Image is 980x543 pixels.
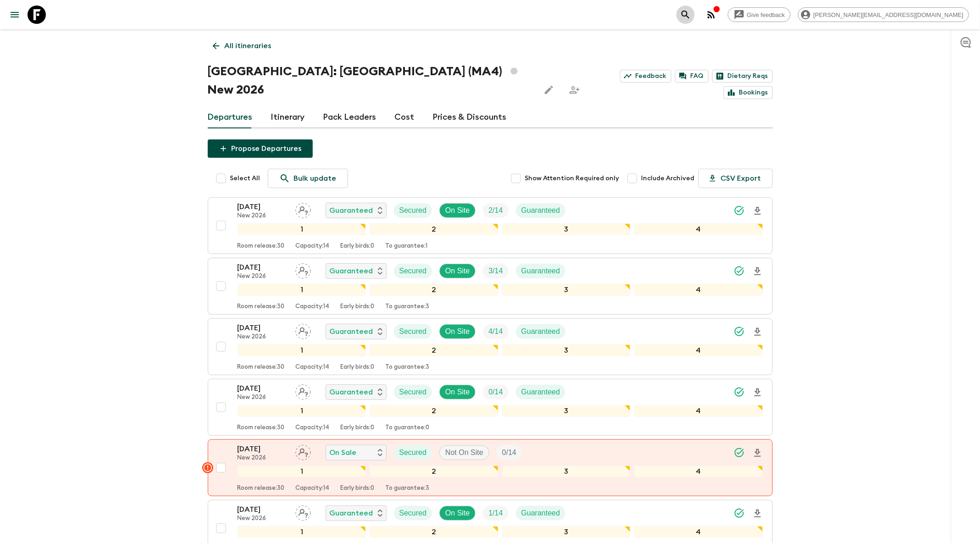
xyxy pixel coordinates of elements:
[676,6,695,24] button: search adventures
[386,243,428,250] p: To guarantee: 1
[296,243,330,250] p: Capacity: 14
[370,223,498,235] div: 2
[488,326,503,337] p: 4 / 14
[208,37,277,55] a: All itineraries
[395,106,415,128] a: Cost
[370,465,498,477] div: 2
[502,344,631,356] div: 3
[742,11,790,18] span: Give feedback
[238,284,366,296] div: 1
[295,266,311,273] span: Assign pack leader
[483,264,508,278] div: Trip Fill
[238,243,285,250] p: Room release: 30
[208,139,313,158] button: Propose Departures
[445,205,470,216] p: On Site
[208,379,773,436] button: [DATE]New 2026Assign pack leaderGuaranteedSecuredOn SiteTrip FillGuaranteed1234Room release:30Cap...
[634,284,763,296] div: 4
[208,197,773,254] button: [DATE]New 2026Assign pack leaderGuaranteedSecuredOn SiteTrip FillGuaranteed1234Room release:30Cap...
[445,326,470,337] p: On Site
[394,264,432,278] div: Secured
[330,508,373,519] p: Guaranteed
[634,344,763,356] div: 4
[445,387,470,398] p: On Site
[330,266,373,277] p: Guaranteed
[296,364,330,371] p: Capacity: 14
[238,303,285,310] p: Room release: 30
[330,326,373,337] p: Guaranteed
[238,454,288,462] p: New 2026
[399,205,427,216] p: Secured
[394,506,432,521] div: Secured
[208,62,532,99] h1: [GEOGRAPHIC_DATA]: [GEOGRAPHIC_DATA] (MA4) New 2026
[296,424,330,432] p: Capacity: 14
[698,169,773,188] button: CSV Export
[439,264,476,278] div: On Site
[296,303,330,310] p: Capacity: 14
[620,70,671,83] a: Feedback
[208,106,253,128] a: Departures
[734,508,745,519] svg: Synced Successfully
[734,326,745,337] svg: Synced Successfully
[399,387,427,398] p: Secured
[238,394,288,401] p: New 2026
[502,526,631,538] div: 3
[238,344,366,356] div: 1
[502,465,631,477] div: 3
[734,447,745,458] svg: Synced Successfully
[483,324,508,339] div: Trip Fill
[445,508,470,519] p: On Site
[521,387,560,398] p: Guaranteed
[521,326,560,337] p: Guaranteed
[399,266,427,277] p: Secured
[323,106,376,128] a: Pack Leaders
[634,465,763,477] div: 4
[394,445,432,460] div: Secured
[341,424,375,432] p: Early birds: 0
[752,266,763,277] svg: Download Onboarding
[268,169,348,188] a: Bulk update
[370,405,498,417] div: 2
[386,303,430,310] p: To guarantee: 3
[208,318,773,375] button: [DATE]New 2026Assign pack leaderGuaranteedSecuredOn SiteTrip FillGuaranteed1234Room release:30Cap...
[752,205,763,216] svg: Download Onboarding
[445,447,483,458] p: Not On Site
[808,11,969,18] span: [PERSON_NAME][EMAIL_ADDRESS][DOMAIN_NAME]
[386,485,430,492] p: To guarantee: 3
[488,508,503,519] p: 1 / 14
[238,526,366,538] div: 1
[399,508,427,519] p: Secured
[230,174,260,183] span: Select All
[565,81,584,99] span: Share this itinerary
[225,40,271,51] p: All itineraries
[521,266,560,277] p: Guaranteed
[439,506,476,521] div: On Site
[752,448,763,459] svg: Download Onboarding
[238,333,288,341] p: New 2026
[439,445,489,460] div: Not On Site
[798,7,969,22] div: [PERSON_NAME][EMAIL_ADDRESS][DOMAIN_NAME]
[341,303,375,310] p: Early birds: 0
[433,106,507,128] a: Prices & Discounts
[488,387,503,398] p: 0 / 14
[540,81,558,99] button: Edit this itinerary
[634,526,763,538] div: 4
[238,201,288,212] p: [DATE]
[208,258,773,315] button: [DATE]New 2026Assign pack leaderGuaranteedSecuredOn SiteTrip FillGuaranteed1234Room release:30Cap...
[330,447,357,458] p: On Sale
[521,205,560,216] p: Guaranteed
[497,445,522,460] div: Trip Fill
[752,327,763,338] svg: Download Onboarding
[208,439,773,496] button: [DATE]New 2026Assign pack leaderOn SaleSecuredNot On SiteTrip Fill1234Room release:30Capacity:14E...
[6,6,24,24] button: menu
[238,443,288,454] p: [DATE]
[399,326,427,337] p: Secured
[399,447,427,458] p: Secured
[724,86,773,99] a: Bookings
[752,508,763,519] svg: Download Onboarding
[386,364,430,371] p: To guarantee: 3
[238,504,288,515] p: [DATE]
[483,506,508,521] div: Trip Fill
[238,405,366,417] div: 1
[439,324,476,339] div: On Site
[502,447,516,458] p: 0 / 14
